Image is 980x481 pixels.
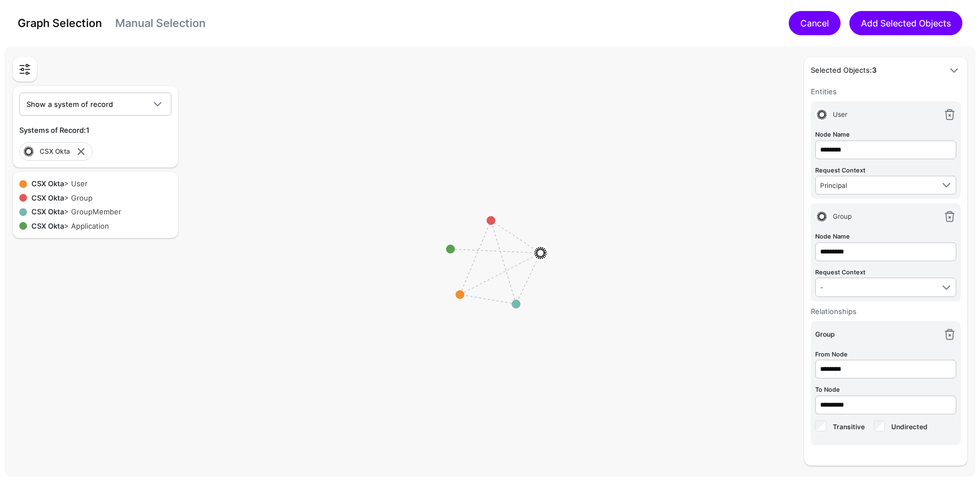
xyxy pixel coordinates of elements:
[820,283,823,291] span: -
[815,166,865,175] label: Request Context
[811,65,939,76] h5: Selected Objects:
[40,147,74,156] div: CSX Okta
[815,268,865,277] label: Request Context
[31,193,64,202] strong: CSX Okta
[815,330,834,338] strong: Group
[833,212,852,220] span: Group
[849,11,962,35] button: Add Selected Objects
[19,125,171,136] h5: Systems of Record:
[820,181,847,190] span: Principal
[891,423,928,431] span: Undirected
[815,232,850,241] label: Node Name
[833,423,865,431] span: Transitive
[789,11,841,35] a: Cancel
[811,306,961,317] h6: Relationships
[27,179,88,190] div: > User
[872,66,877,74] strong: 3
[27,221,109,232] div: > Application
[115,17,206,30] a: Manual Selection
[833,110,847,118] span: User
[815,350,848,359] label: From Node
[815,130,850,139] label: Node Name
[815,108,828,121] img: svg+xml;base64,PHN2ZyB3aWR0aD0iNjQiIGhlaWdodD0iNjQiIHZpZXdCb3g9IjAgMCA2NCA2NCIgZmlsbD0ibm9uZSIgeG...
[31,207,64,216] strong: CSX Okta
[27,193,93,204] div: > Group
[22,145,35,158] img: svg+xml;base64,PHN2ZyB3aWR0aD0iNjQiIGhlaWdodD0iNjQiIHZpZXdCb3g9IjAgMCA2NCA2NCIgZmlsbD0ibm9uZSIgeG...
[815,385,840,394] label: To Node
[31,221,64,230] strong: CSX Okta
[27,207,121,218] div: > GroupMember
[18,17,102,30] a: Graph Selection
[811,86,961,97] h6: Entities
[86,126,89,134] strong: 1
[31,179,64,188] strong: CSX Okta
[26,100,113,109] span: Show a system of record
[815,210,828,223] img: svg+xml;base64,PHN2ZyB3aWR0aD0iNjQiIGhlaWdodD0iNjQiIHZpZXdCb3g9IjAgMCA2NCA2NCIgZmlsbD0ibm9uZSIgeG...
